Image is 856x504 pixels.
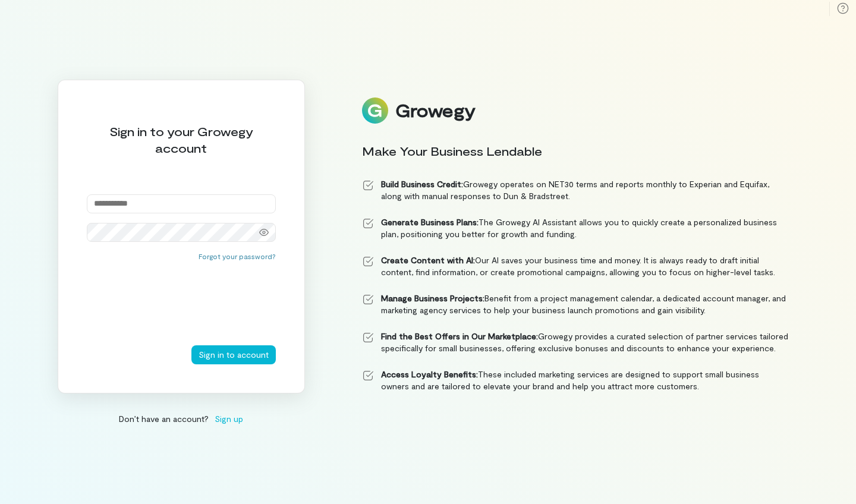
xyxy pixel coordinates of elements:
li: Growegy provides a curated selection of partner services tailored specifically for small business... [362,330,789,354]
div: Don’t have an account? [58,412,305,425]
span: Sign up [215,412,243,425]
strong: Create Content with AI: [381,255,475,265]
li: Our AI saves your business time and money. It is always ready to draft initial content, find info... [362,254,789,278]
button: Forgot your password? [199,251,276,261]
div: Make Your Business Lendable [362,143,789,159]
li: Growegy operates on NET30 terms and reports monthly to Experian and Equifax, along with manual re... [362,178,789,202]
button: Sign in to account [191,345,276,364]
div: Growegy [395,100,475,121]
strong: Find the Best Offers in Our Marketplace: [381,331,538,341]
strong: Build Business Credit: [381,179,463,189]
strong: Manage Business Projects: [381,293,484,303]
li: Benefit from a project management calendar, a dedicated account manager, and marketing agency ser... [362,292,789,316]
li: The Growegy AI Assistant allows you to quickly create a personalized business plan, positioning y... [362,216,789,240]
strong: Generate Business Plans: [381,217,479,227]
strong: Access Loyalty Benefits: [381,369,478,379]
li: These included marketing services are designed to support small business owners and are tailored ... [362,368,789,392]
div: Sign in to your Growegy account [87,123,276,156]
img: Logo [362,97,388,124]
